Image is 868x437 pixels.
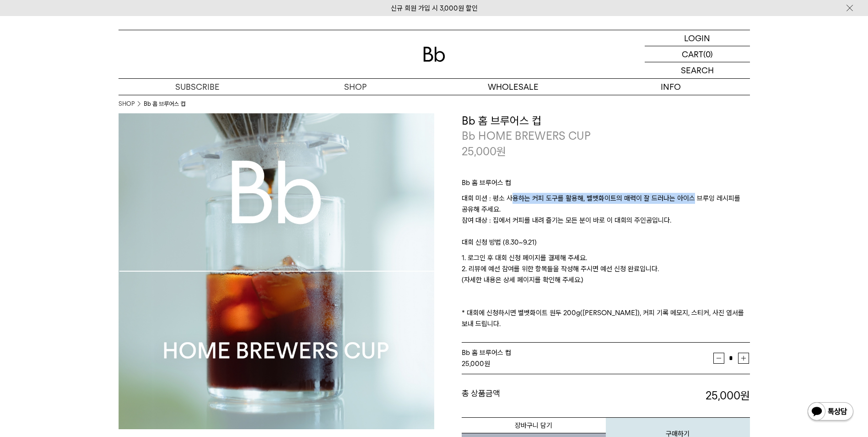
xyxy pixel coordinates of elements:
p: SEARCH [681,62,714,78]
button: 감소 [713,353,724,364]
a: SHOP [276,79,434,95]
a: SUBSCRIBE [119,79,276,95]
p: LOGIN [684,30,710,46]
span: Bb 홈 브루어스 컵 [462,349,511,357]
p: WHOLESALE [434,79,592,95]
p: 25,000 [462,144,506,159]
span: 원 [496,145,506,158]
img: Bb 홈 브루어스 컵 [119,113,434,429]
button: 증가 [738,353,749,364]
p: 1. 로그인 후 대회 신청 페이지를 결제해 주세요. 2. 리뷰에 예선 참여를 위한 항목들을 작성해 주시면 예선 신청 완료입니다. (자세한 내용은 상세 페이지를 확인해 주세요.... [462,252,750,329]
p: Bb 홈 브루어스 컵 [462,177,750,193]
p: INFO [592,79,750,95]
strong: 25,000 [462,360,484,368]
p: CART [682,46,703,62]
img: 로고 [423,47,445,62]
div: 원 [462,358,713,369]
dt: 총 상품금액 [462,388,606,404]
p: Bb HOME BREWERS CUP [462,128,750,144]
h3: Bb 홈 브루어스 컵 [462,113,750,129]
a: SHOP [119,99,135,109]
b: 원 [740,389,750,402]
p: 대회 신청 방법 (8.30~9.21) [462,237,750,252]
li: Bb 홈 브루어스 컵 [144,99,185,109]
a: 신규 회원 가입 시 3,000원 할인 [391,4,478,12]
a: LOGIN [645,30,750,46]
button: 장바구니 담기 [462,417,606,433]
p: 대회 미션 : 평소 사용하는 커피 도구를 활용해, 벨벳화이트의 매력이 잘 드러나는 아이스 브루잉 레시피를 공유해 주세요. 참여 대상 : 집에서 커피를 내려 즐기는 모든 분이 ... [462,193,750,237]
a: CART (0) [645,46,750,62]
p: (0) [703,46,713,62]
img: 카카오톡 채널 1:1 채팅 버튼 [807,401,854,423]
strong: 25,000 [706,389,750,402]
